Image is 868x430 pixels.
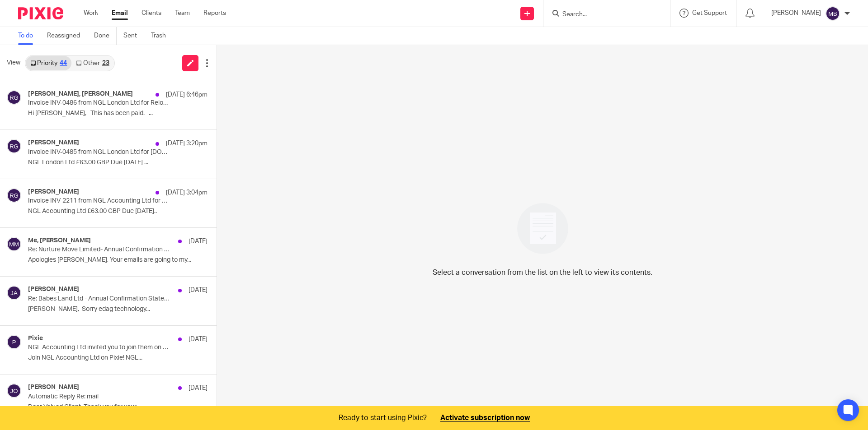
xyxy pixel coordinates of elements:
h4: Pixie [28,335,43,342]
p: Re: Nurture Move Limited- Annual Confirmation Statement filing due [28,246,172,254]
a: Clients [142,9,161,18]
h4: [PERSON_NAME] [28,286,79,293]
img: svg%3E [7,286,21,300]
h4: [PERSON_NAME] [28,188,79,196]
p: [DATE] 3:20pm [166,139,208,148]
a: Other23 [71,56,113,70]
img: svg%3E [7,188,21,203]
p: Automatic Reply Re: mail [28,393,172,401]
img: svg%3E [7,139,21,153]
p: [PERSON_NAME], Sorry edag technology... [28,305,208,313]
a: Reports [203,9,226,18]
h4: [PERSON_NAME], [PERSON_NAME] [28,90,133,98]
a: Team [175,9,190,18]
a: To do [18,27,40,45]
img: svg%3E [7,335,21,349]
span: View [7,58,20,68]
p: Join NGL Accounting Ltd on Pixie! NGL... [28,354,208,362]
p: [PERSON_NAME] [771,9,821,18]
p: Re: Babes Land Ltd - Annual Confirmation Statement filing due [28,295,172,303]
p: [DATE] [189,384,208,393]
a: Priority44 [26,56,71,70]
p: Hi [PERSON_NAME], This has been paid. ... [28,110,208,117]
a: Reassigned [47,27,87,45]
h4: Me, [PERSON_NAME] [28,237,91,245]
img: svg%3E [7,90,21,105]
p: [DATE] 3:04pm [166,188,208,197]
p: Select a conversation from the list on the left to view its contents. [433,267,652,278]
p: Invoice INV-0485 from NGL London Ltd for [DOMAIN_NAME] Ltd [28,148,172,156]
span: Get Support [692,10,727,16]
p: NGL Accounting Ltd £63.00 GBP Due [DATE].. [28,208,208,215]
p: Invoice INV-2211 from NGL Accounting Ltd for Nurture Move Limited [28,197,172,205]
p: NGL Accounting Ltd invited you to join them on Pixie [28,344,172,351]
div: 23 [102,60,109,66]
div: 44 [60,60,67,66]
p: Dear Valued Client, Thank you for your... [28,403,208,411]
h4: [PERSON_NAME] [28,384,79,391]
img: svg%3E [826,6,840,21]
p: Apologies [PERSON_NAME], Your emails are going to my... [28,256,208,264]
img: svg%3E [7,237,21,251]
p: [DATE] [189,335,208,344]
a: Work [84,9,98,18]
a: Trash [151,27,173,45]
input: Search [561,11,643,19]
img: image [511,197,574,260]
p: Invoice INV-0486 from NGL London Ltd for Relokate London Limited [28,99,172,107]
img: Pixie [18,7,63,19]
p: [DATE] 6:46pm [166,90,208,99]
h4: [PERSON_NAME] [28,139,79,147]
a: Sent [123,27,144,45]
p: [DATE] [189,237,208,246]
p: NGL London Ltd £63.00 GBP Due [DATE] ... [28,159,208,166]
p: [DATE] [189,286,208,295]
a: Done [94,27,117,45]
a: Email [112,9,128,18]
img: svg%3E [7,384,21,398]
